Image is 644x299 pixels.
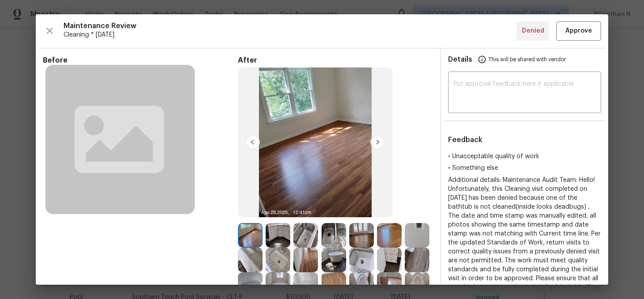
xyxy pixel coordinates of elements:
span: Details [448,49,472,70]
span: • Something else [448,165,498,171]
span: Feedback [448,136,483,143]
button: Approve [556,21,601,41]
span: • Unacceptable quality of work [448,153,539,160]
img: right-chevron-button-url [370,135,385,149]
span: After [238,56,433,65]
span: Before [43,56,238,65]
span: Approve [565,25,592,37]
span: This will be shared with vendor [488,49,566,70]
span: Cleaning * [DATE] [64,30,517,39]
span: Maintenance Review [64,21,517,30]
img: left-chevron-button-url [246,135,260,149]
